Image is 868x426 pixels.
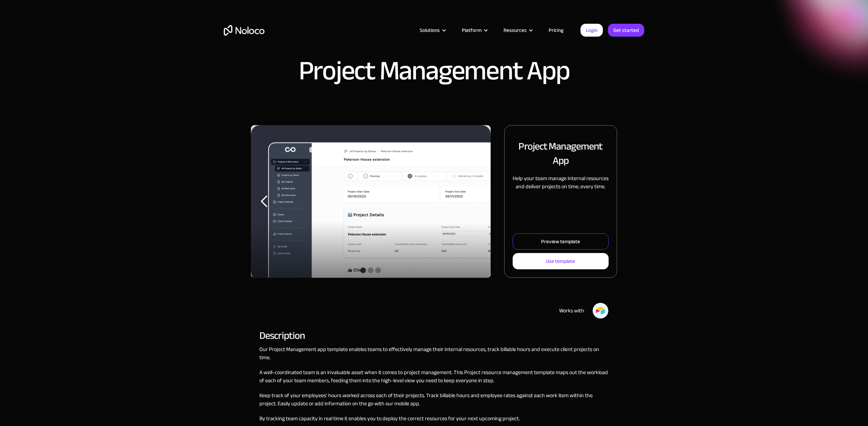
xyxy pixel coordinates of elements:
a: Get started [608,24,644,37]
div: Preview template [541,237,580,246]
p: Our Project Management app template enables teams to effectively manage their internal resources,... [259,345,609,362]
div: previous slide [251,125,278,278]
p: Keep track of your employees' hours worked across each of their projects. Track billable hours an... [259,391,609,408]
a: Login [580,24,603,37]
h2: Project Management App [513,139,609,168]
p: A well-coordinated team is an invaluable asset when it comes to project management. This Project ... [259,368,609,385]
div: carousel [251,125,491,278]
a: Pricing [540,26,572,35]
h2: Description [259,332,609,338]
div: Use template [546,257,575,266]
div: Show slide 1 of 3 [360,268,366,273]
h1: Project Management App [299,57,570,84]
div: Solutions [411,26,453,35]
div: Solutions [420,26,440,35]
p: By tracking team capacity in real time it enables you to deploy the correct resources for your ne... [259,414,609,423]
div: Platform [453,26,495,35]
div: next slide [463,125,491,278]
div: Works with [559,307,584,315]
a: Preview template [513,233,609,250]
div: 1 of 3 [251,125,491,278]
div: Platform [462,26,481,35]
div: Resources [504,26,527,35]
div: Resources [495,26,540,35]
div: Show slide 2 of 3 [368,268,373,273]
div: Show slide 3 of 3 [375,268,381,273]
p: Help your team manage internal resources and deliver projects on time, every time. [513,174,609,191]
img: Airtable [592,303,609,319]
a: home [224,25,264,36]
a: Use template [513,253,609,269]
